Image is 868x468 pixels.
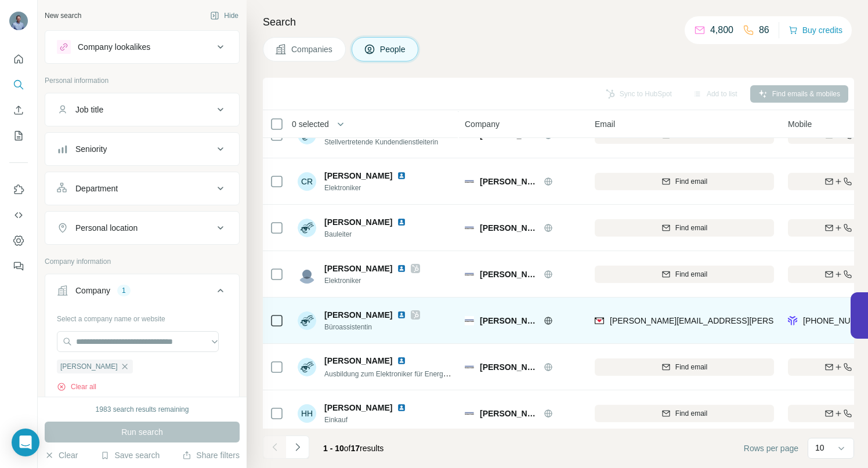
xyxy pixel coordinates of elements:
img: LinkedIn logo [397,403,406,412]
span: 0 selected [292,118,329,130]
p: Company information [45,256,240,267]
span: Ausbildung zum Elektroniker für Energie- und Gebäudetechnik [324,369,517,378]
p: 4,800 [710,23,733,37]
img: Avatar [9,12,28,30]
img: Logo of Schubert [465,177,474,186]
button: Buy credits [789,22,842,38]
img: Logo of Schubert [465,362,474,372]
span: Rows per page [744,442,798,454]
span: [PERSON_NAME] [480,361,538,373]
div: CR [298,172,316,191]
button: Search [9,74,28,95]
img: Logo of Schubert [465,270,474,279]
span: [PERSON_NAME] [324,170,392,182]
span: [PERSON_NAME] [480,222,538,234]
span: [PERSON_NAME] [324,402,392,413]
span: Stellvertretende Kundendienstleiterin [324,138,438,146]
span: Companies [291,43,334,55]
p: 86 [759,23,769,37]
button: Save search [100,449,160,461]
button: Personal location [45,214,239,242]
img: Logo of Schubert [465,316,474,325]
span: Find email [675,223,707,233]
span: Mobile [788,118,812,130]
button: Dashboard [9,230,28,251]
button: Use Surfe on LinkedIn [9,179,28,200]
p: Personal information [45,75,240,86]
button: Job title [45,96,239,124]
img: provider findymail logo [595,315,604,326]
button: Company lookalikes [45,33,239,61]
span: [PERSON_NAME] [480,408,538,419]
span: Email [595,118,615,130]
span: Bauleiter [324,229,411,240]
button: My lists [9,125,28,146]
div: Personal location [75,222,138,234]
span: Find email [675,362,707,372]
span: 1 - 10 [323,444,344,453]
span: results [323,444,384,453]
div: New search [45,10,81,21]
button: Enrich CSV [9,100,28,121]
button: Department [45,175,239,202]
span: Elektroniker [324,183,411,193]
div: Company lookalikes [78,41,150,53]
span: [PERSON_NAME] [480,269,538,280]
button: Find email [595,358,774,376]
div: Select a company name or website [57,309,227,324]
button: Find email [595,173,774,190]
span: Elektroniker [324,275,420,286]
div: HH [298,404,316,423]
p: 10 [815,442,824,454]
span: People [380,43,407,55]
button: Find email [595,219,774,237]
img: Avatar [298,265,316,284]
img: Logo of Schubert [465,223,474,233]
span: [PERSON_NAME] [480,315,538,326]
span: Find email [675,176,707,187]
img: LinkedIn logo [397,217,406,227]
img: Avatar [298,358,316,376]
span: [PERSON_NAME] [324,355,392,367]
span: Einkauf [324,415,411,425]
button: Use Surfe API [9,205,28,226]
img: Avatar [298,219,316,237]
img: LinkedIn logo [397,171,406,180]
button: Share filters [182,449,240,461]
span: [PERSON_NAME] [324,216,392,228]
button: Company1 [45,277,239,309]
span: Company [465,118,500,130]
button: Find email [595,405,774,422]
img: provider forager logo [788,315,797,326]
span: [PERSON_NAME] [60,361,118,372]
span: 17 [351,444,360,453]
button: Clear [45,449,78,461]
img: LinkedIn logo [397,356,406,365]
span: [PERSON_NAME] [480,176,538,187]
span: Find email [675,269,707,280]
img: Avatar [298,311,316,330]
div: 1 [117,285,131,296]
button: Hide [202,7,247,24]
img: Logo of Schubert [465,409,474,418]
button: Feedback [9,256,28,277]
div: Department [75,183,118,194]
h4: Search [263,14,854,30]
div: Open Intercom Messenger [12,429,39,456]
span: [PERSON_NAME] [324,263,392,274]
span: of [344,444,351,453]
button: Find email [595,266,774,283]
div: Job title [75,104,103,115]
img: LinkedIn logo [397,310,406,320]
div: Seniority [75,143,107,155]
button: Clear all [57,382,96,392]
div: Company [75,285,110,296]
button: Quick start [9,49,28,70]
img: LinkedIn logo [397,264,406,273]
span: [PERSON_NAME] [324,309,392,321]
button: Navigate to next page [286,436,309,459]
span: Find email [675,408,707,419]
span: Büroassistentin [324,322,420,332]
div: 1983 search results remaining [96,404,189,415]
button: Seniority [45,135,239,163]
